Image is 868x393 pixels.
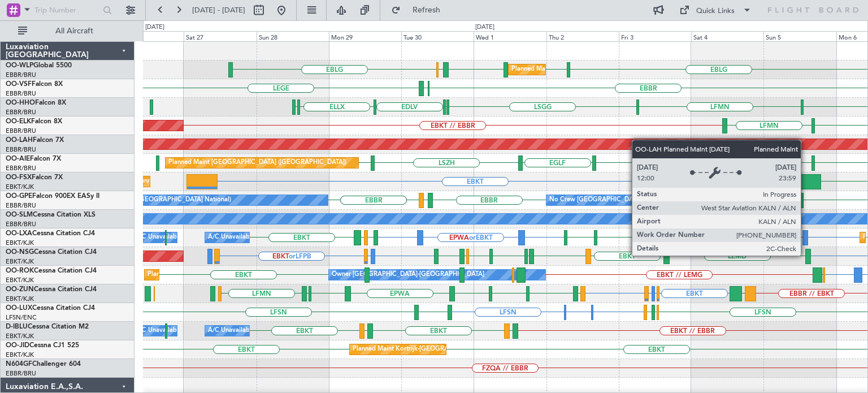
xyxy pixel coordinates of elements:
[6,174,32,181] span: OO-FSX
[6,156,61,162] a: OO-AIEFalcon 7X
[6,313,37,322] a: LFSN/ENC
[6,286,97,293] a: OO-ZUNCessna Citation CJ4
[6,220,36,228] a: EBBR/BRU
[6,62,33,69] span: OO-WLP
[6,89,36,98] a: EBBR/BRU
[111,31,184,41] div: Fri 26
[6,81,63,88] a: OO-VSFFalcon 8X
[184,31,256,41] div: Sat 27
[6,342,79,349] a: OO-JIDCessna CJ1 525
[6,164,36,172] a: EBBR/BRU
[546,31,619,41] div: Thu 2
[6,145,36,154] a: EBBR/BRU
[6,100,35,106] span: OO-HHO
[6,295,34,303] a: EBKT/KJK
[386,1,454,19] button: Refresh
[6,193,99,200] a: OO-GPEFalcon 900EX EASy II
[6,118,62,125] a: OO-ELKFalcon 8X
[474,31,546,41] div: Wed 1
[12,22,123,40] button: All Aircraft
[6,137,33,144] span: OO-LAH
[6,286,34,293] span: OO-ZUN
[6,71,36,79] a: EBBR/BRU
[332,266,484,283] div: Owner [GEOGRAPHIC_DATA]-[GEOGRAPHIC_DATA]
[619,31,691,41] div: Fri 3
[6,267,97,274] a: OO-ROKCessna Citation CJ4
[6,62,72,69] a: OO-WLPGlobal 5500
[6,230,32,237] span: OO-LXA
[6,137,64,144] a: OO-LAHFalcon 7X
[6,156,30,162] span: OO-AIE
[696,6,735,17] div: Quick Links
[6,230,95,237] a: OO-LXACessna Citation CJ4
[6,305,95,312] a: OO-LUXCessna Citation CJ4
[29,27,119,35] span: All Aircraft
[208,322,388,339] div: A/C Unavailable [GEOGRAPHIC_DATA]-[GEOGRAPHIC_DATA]
[401,31,474,41] div: Tue 30
[6,183,34,191] a: EBKT/KJK
[6,361,32,368] span: N604GF
[353,341,484,358] div: Planned Maint Kortrijk-[GEOGRAPHIC_DATA]
[6,267,34,274] span: OO-ROK
[549,192,739,209] div: No Crew [GEOGRAPHIC_DATA] ([GEOGRAPHIC_DATA] National)
[6,239,34,247] a: EBKT/KJK
[6,249,97,256] a: OO-NSGCessna Citation CJ4
[691,31,763,41] div: Sat 4
[34,2,99,19] input: Trip Number
[6,323,89,330] a: D-IBLUCessna Citation M2
[6,127,36,135] a: EBBR/BRU
[6,211,96,218] a: OO-SLMCessna Citation XLS
[6,174,63,181] a: OO-FSXFalcon 7X
[168,154,346,171] div: Planned Maint [GEOGRAPHIC_DATA] ([GEOGRAPHIC_DATA])
[6,332,34,340] a: EBKT/KJK
[403,6,450,14] span: Refresh
[475,23,494,32] div: [DATE]
[674,1,757,19] button: Quick Links
[6,342,29,349] span: OO-JID
[6,100,66,106] a: OO-HHOFalcon 8X
[6,276,34,284] a: EBKT/KJK
[147,266,279,283] div: Planned Maint Kortrijk-[GEOGRAPHIC_DATA]
[6,118,31,125] span: OO-ELK
[6,201,36,210] a: EBBR/BRU
[511,61,593,78] div: Planned Maint Milan (Linate)
[145,23,164,32] div: [DATE]
[6,351,34,359] a: EBKT/KJK
[6,193,32,200] span: OO-GPE
[192,5,245,15] span: [DATE] - [DATE]
[6,81,32,88] span: OO-VSF
[329,31,401,41] div: Mon 29
[6,323,28,330] span: D-IBLU
[6,211,33,218] span: OO-SLM
[6,249,34,256] span: OO-NSG
[6,369,36,378] a: EBBR/BRU
[6,305,32,312] span: OO-LUX
[6,361,81,368] a: N604GFChallenger 604
[257,31,329,41] div: Sun 28
[6,108,36,116] a: EBBR/BRU
[208,229,255,246] div: A/C Unavailable
[763,31,836,41] div: Sun 5
[6,257,34,266] a: EBKT/KJK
